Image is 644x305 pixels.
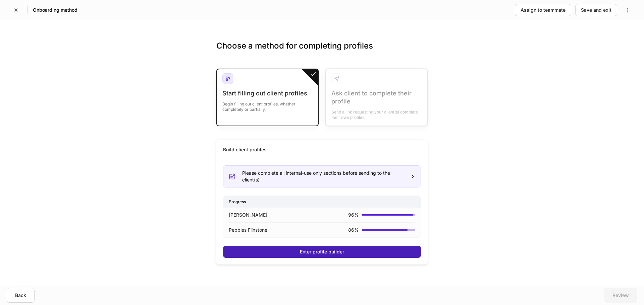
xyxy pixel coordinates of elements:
div: Review [612,292,629,299]
h3: Choose a method for completing profiles [216,41,428,62]
button: Enter profile builder [223,246,421,258]
button: Back [7,288,35,303]
button: Assign to teammate [515,4,571,16]
h5: Onboarding method [33,7,77,13]
div: Enter profile builder [300,248,344,255]
div: Save and exit [581,7,611,13]
p: [PERSON_NAME] [229,212,267,218]
p: 86 % [348,227,359,233]
div: Begin filling out client profiles, whether completely or partially. [222,97,313,112]
button: Save and exit [575,4,617,16]
div: Start filling out client profiles [222,89,313,97]
p: Pebbles Flinstone [229,227,267,233]
div: Build client profiles [223,146,267,153]
div: Please complete all internal-use only sections before sending to the client(s) [242,170,405,183]
div: Back [15,292,26,299]
div: Assign to teammate [521,7,566,13]
div: Progress [223,196,421,208]
button: Review [604,288,637,303]
p: 96 % [348,212,359,218]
